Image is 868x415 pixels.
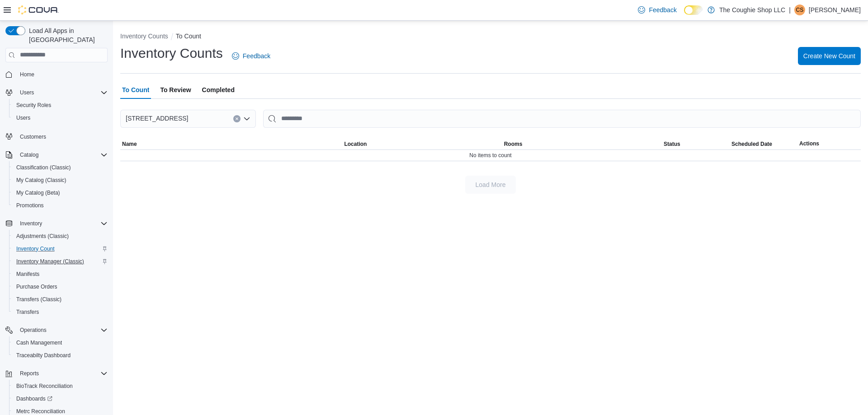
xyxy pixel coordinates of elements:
span: Promotions [13,200,108,211]
button: Customers [2,130,111,143]
button: Manifests [9,268,111,280]
button: Users [2,86,111,99]
span: Dashboards [13,393,108,404]
span: Load All Apps in [GEOGRAPHIC_DATA] [25,26,108,44]
span: CS [796,5,804,15]
span: Inventory [16,218,108,229]
span: Users [20,89,34,96]
a: Home [16,69,38,80]
span: Home [20,71,34,78]
span: Operations [16,325,108,336]
button: Inventory Counts [120,33,168,40]
button: BioTrack Reconciliation [9,380,111,392]
a: Classification (Classic) [13,162,75,173]
img: Cova [18,5,59,14]
span: Name [122,140,137,148]
span: [STREET_ADDRESS] [126,113,188,124]
span: Reports [16,368,108,379]
span: Security Roles [13,100,108,111]
a: Security Roles [13,100,55,111]
span: To Review [160,81,191,99]
p: The Coughie Shop LLC [719,5,785,15]
span: Feedback [649,5,676,14]
span: Manifests [16,270,39,278]
button: Create New Count [798,47,861,65]
a: Cash Management [13,337,66,348]
button: Traceabilty Dashboard [9,349,111,362]
span: Status [664,140,680,148]
div: Cassandra Santoro [794,5,805,15]
a: Promotions [13,200,47,211]
input: Dark Mode [684,5,703,15]
button: Reports [2,367,111,380]
span: Adjustments (Classic) [13,231,108,242]
span: Classification (Classic) [13,162,108,173]
span: Users [16,114,30,121]
button: Rooms [502,139,662,149]
span: No items to count [469,152,511,159]
a: My Catalog (Beta) [13,187,64,198]
button: Security Roles [9,99,111,112]
button: Purchase Orders [9,280,111,293]
button: Cash Management [9,336,111,349]
button: Operations [16,325,50,336]
a: Traceabilty Dashboard [13,350,74,361]
span: Inventory Manager (Classic) [13,256,108,267]
input: This is a search bar. After typing your query, hit enter to filter the results lower in the page. [263,110,861,128]
span: Dashboards [16,395,52,402]
span: Actions [799,140,819,147]
a: Feedback [634,1,680,19]
span: Transfers (Classic) [13,294,108,305]
button: Reports [16,368,42,379]
span: Catalog [20,151,38,159]
span: Adjustments (Classic) [16,233,69,240]
span: Cash Management [16,339,62,346]
button: Operations [2,324,111,336]
span: Transfers [16,308,39,316]
span: My Catalog (Beta) [16,189,60,196]
a: Transfers [13,307,42,317]
a: Feedback [228,47,274,65]
button: Scheduled Date [730,139,797,149]
button: Catalog [16,149,42,160]
a: Purchase Orders [13,281,61,292]
a: Dashboards [9,392,111,405]
h1: Inventory Counts [120,44,223,62]
span: Home [16,69,108,80]
button: Users [9,112,111,124]
button: Home [2,68,111,81]
span: Customers [16,131,108,142]
span: Metrc Reconciliation [16,408,65,415]
span: My Catalog (Classic) [16,177,66,184]
button: Classification (Classic) [9,161,111,174]
span: Cash Management [13,337,108,348]
a: Dashboards [13,393,56,404]
button: Clear input [233,115,241,122]
button: Location [342,139,502,149]
span: Traceabilty Dashboard [13,350,108,361]
span: Promotions [16,202,44,209]
button: Status [662,139,730,149]
p: | [789,5,791,15]
nav: An example of EuiBreadcrumbs [120,32,861,42]
span: Classification (Classic) [16,164,71,171]
a: Adjustments (Classic) [13,231,72,242]
a: Inventory Count [13,243,58,254]
span: BioTrack Reconciliation [16,382,73,390]
span: Inventory [20,220,42,227]
span: Users [13,112,108,123]
button: Inventory Count [9,242,111,255]
button: Adjustments (Classic) [9,230,111,242]
span: Users [16,87,108,98]
span: Operations [20,326,47,334]
button: Open list of options [243,115,250,122]
span: Reports [20,370,39,377]
span: My Catalog (Classic) [13,175,108,186]
span: Manifests [13,269,108,280]
button: Promotions [9,199,111,212]
a: Inventory Manager (Classic) [13,256,88,267]
a: Customers [16,131,50,142]
span: Transfers [13,307,108,317]
a: Transfers (Classic) [13,294,65,305]
span: Feedback [243,51,270,61]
